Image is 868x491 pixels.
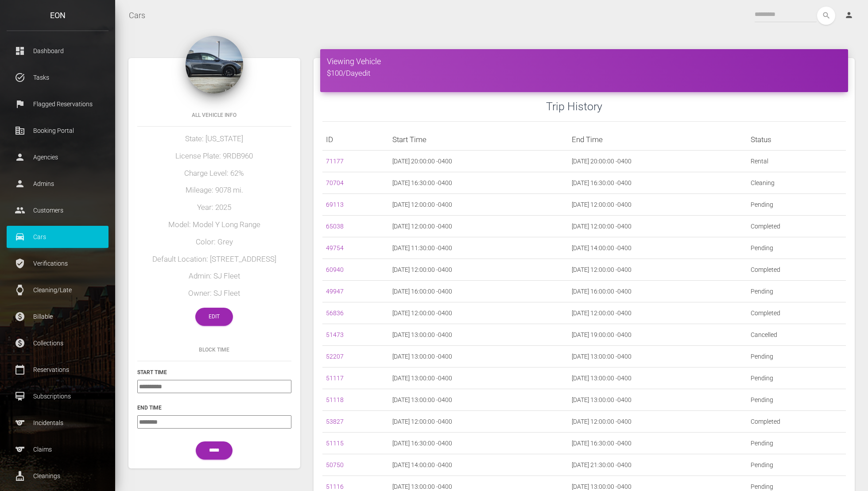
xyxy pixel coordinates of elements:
td: [DATE] 20:00:00 -0400 [389,151,568,172]
a: 51115 [326,440,344,447]
td: Pending [747,367,846,389]
p: Dashboard [13,44,102,58]
td: [DATE] 13:00:00 -0400 [568,346,748,367]
td: [DATE] 13:00:00 -0400 [389,346,568,367]
td: [DATE] 16:30:00 -0400 [389,172,568,194]
td: [DATE] 12:00:00 -0400 [389,259,568,281]
a: 49754 [326,244,344,251]
h5: Year: 2025 [137,202,291,213]
a: 53827 [326,418,344,425]
h5: Owner: SJ Fleet [137,288,291,299]
td: [DATE] 16:00:00 -0400 [389,281,568,302]
td: [DATE] 12:00:00 -0400 [568,259,748,281]
p: Agencies [13,151,102,164]
td: Pending [747,281,846,302]
h6: All Vehicle Info [137,111,291,119]
p: Claims [13,443,102,456]
td: [DATE] 16:30:00 -0400 [389,433,568,454]
h5: Default Location: [STREET_ADDRESS] [137,254,291,265]
h5: License Plate: 9RDB960 [137,151,291,162]
h6: Start Time [137,368,291,376]
a: 50750 [326,461,344,468]
td: [DATE] 13:00:00 -0400 [568,389,748,411]
p: Verifications [13,257,102,270]
p: Subscriptions [13,390,102,403]
td: Pending [747,237,846,259]
th: Status [747,129,846,151]
a: person [838,7,861,24]
td: [DATE] 16:00:00 -0400 [568,281,748,302]
td: [DATE] 12:00:00 -0400 [389,302,568,324]
button: search [817,7,835,25]
a: flag Flagged Reservations [7,93,108,115]
a: 51473 [326,331,344,338]
a: sports Incidentals [7,412,108,434]
td: [DATE] 12:00:00 -0400 [568,411,748,433]
a: 69113 [326,201,344,208]
td: [DATE] 12:00:00 -0400 [568,216,748,237]
p: Cleanings [13,469,102,483]
p: Flagged Reservations [13,97,102,111]
td: [DATE] 20:00:00 -0400 [568,151,748,172]
td: [DATE] 13:00:00 -0400 [389,389,568,411]
a: paid Billable [7,305,108,328]
td: [DATE] 14:00:00 -0400 [568,237,748,259]
h5: Admin: SJ Fleet [137,271,291,282]
a: 65038 [326,223,344,230]
a: calendar_today Reservations [7,359,108,381]
a: Cars [129,4,145,27]
td: Cleaning [747,172,846,194]
td: [DATE] 19:00:00 -0400 [568,324,748,346]
a: edit [358,69,370,77]
h5: Color: Grey [137,237,291,247]
p: Collections [13,336,102,350]
a: paid Collections [7,332,108,354]
p: Booking Portal [13,124,102,137]
h5: Charge Level: 62% [137,168,291,179]
p: Billable [13,310,102,323]
h5: Model: Model Y Long Range [137,220,291,230]
p: Cleaning/Late [13,283,102,297]
h6: Block Time [137,346,291,354]
td: [DATE] 21:30:00 -0400 [568,454,748,476]
p: Cars [13,230,102,244]
th: ID [322,129,389,151]
td: Completed [747,411,846,433]
i: person [845,11,853,19]
a: 56836 [326,309,344,317]
td: [DATE] 16:30:00 -0400 [568,172,748,194]
td: [DATE] 12:00:00 -0400 [389,216,568,237]
td: Pending [747,433,846,454]
a: 71177 [326,158,344,165]
td: Pending [747,346,846,367]
p: Customers [13,204,102,217]
td: Pending [747,389,846,411]
a: 52207 [326,353,344,360]
a: 70704 [326,179,344,186]
a: corporate_fare Booking Portal [7,120,108,142]
td: Completed [747,259,846,281]
img: 251.png [186,36,243,93]
a: person Admins [7,173,108,195]
td: Pending [747,194,846,216]
h3: Trip History [546,99,846,114]
h4: Viewing Vehicle [327,56,842,67]
td: Completed [747,216,846,237]
a: sports Claims [7,438,108,460]
a: 51116 [326,483,344,490]
td: Rental [747,151,846,172]
p: Incidentals [13,416,102,429]
td: [DATE] 16:30:00 -0400 [568,433,748,454]
td: [DATE] 13:00:00 -0400 [389,324,568,346]
td: [DATE] 12:00:00 -0400 [568,194,748,216]
h5: State: [US_STATE] [137,134,291,144]
a: 60940 [326,266,344,273]
a: card_membership Subscriptions [7,385,108,407]
td: Cancelled [747,324,846,346]
h5: Mileage: 9078 mi. [137,185,291,196]
td: [DATE] 12:00:00 -0400 [568,302,748,324]
td: Pending [747,454,846,476]
a: task_alt Tasks [7,66,108,89]
a: 49947 [326,288,344,295]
